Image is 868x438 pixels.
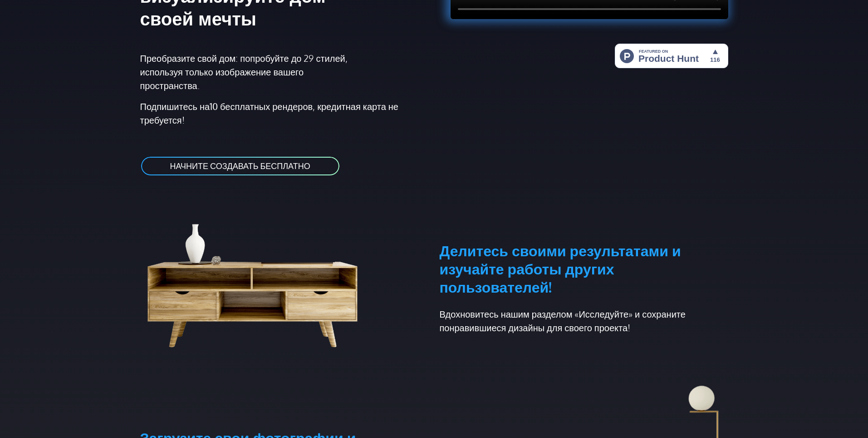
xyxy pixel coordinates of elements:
[210,100,313,112] ya-tr-span: 10 бесплатных рендеров
[140,156,340,176] a: НАЧНИТЕ СОЗДАВАТЬ БЕСПЛАТНО
[140,52,348,91] ya-tr-span: Преобразите свой дом: попробуйте до 29 стилей, используя только изображение вашего пространства.
[140,198,379,353] img: шкаф для гостиной
[140,100,210,112] ya-tr-span: Подпишитесь на
[170,161,310,171] ya-tr-span: НАЧНИТЕ СОЗДАВАТЬ БЕСПЛАТНО
[440,308,686,333] ya-tr-span: Вдохновитесь нашим разделом «Исследуйте» и сохраните понравившиеся дизайны для своего проекта!
[440,241,681,296] ya-tr-span: Делитесь своими результатами и изучайте работы других пользователей!
[615,44,728,68] img: HomeStyler AI — простой дизайн интерьера: дом вашей мечты в один клик | Product Hunt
